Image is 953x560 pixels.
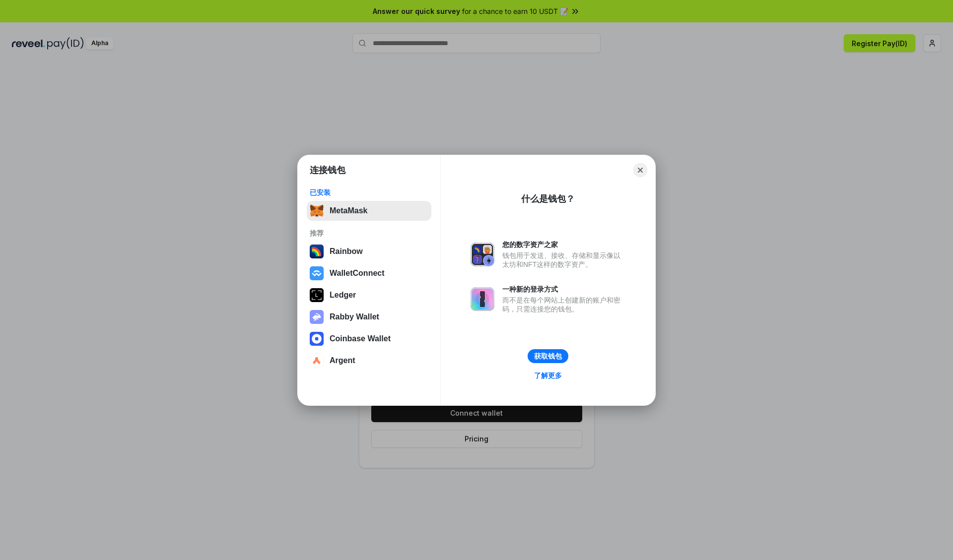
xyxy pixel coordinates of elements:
[633,163,647,177] button: Close
[330,356,355,365] div: Argent
[502,296,625,313] div: 而不是在每个网站上创建新的账户和密码，只需连接您的钱包。
[310,310,324,324] img: svg+xml,%3Csvg%20xmlns%3D%22http%3A%2F%2Fwww.w3.org%2F2000%2Fsvg%22%20fill%3D%22none%22%20viewBox...
[310,204,324,218] img: svg+xml,%3Csvg%20fill%3D%22none%22%20height%3D%2233%22%20viewBox%3D%220%200%2035%2033%22%20width%...
[307,242,431,261] button: Rainbow
[310,354,324,368] img: svg+xml,%3Csvg%20width%3D%2228%22%20height%3D%2228%22%20viewBox%3D%220%200%2028%2028%22%20fill%3D...
[330,206,367,215] div: MetaMask
[330,269,385,278] div: WalletConnect
[528,369,568,382] a: 了解更多
[534,371,562,380] div: 了解更多
[310,164,345,176] h1: 连接钱包
[330,291,356,300] div: Ledger
[471,243,494,266] img: svg+xml,%3Csvg%20xmlns%3D%22http%3A%2F%2Fwww.w3.org%2F2000%2Fsvg%22%20fill%3D%22none%22%20viewBox...
[307,285,431,305] button: Ledger
[310,229,428,238] div: 推荐
[330,312,379,321] div: Rabby Wallet
[528,349,568,363] button: 获取钱包
[534,352,562,361] div: 获取钱包
[307,329,431,349] button: Coinbase Wallet
[521,193,575,205] div: 什么是钱包？
[310,188,428,197] div: 已安装
[502,285,625,294] div: 一种新的登录方式
[502,240,625,249] div: 您的数字资产之家
[502,251,625,269] div: 钱包用于发送、接收、存储和显示像以太坊和NFT这样的数字资产。
[330,247,363,256] div: Rainbow
[310,266,324,280] img: svg+xml,%3Csvg%20width%3D%2228%22%20height%3D%2228%22%20viewBox%3D%220%200%2028%2028%22%20fill%3D...
[310,332,324,346] img: svg+xml,%3Csvg%20width%3D%2228%22%20height%3D%2228%22%20viewBox%3D%220%200%2028%2028%22%20fill%3D...
[307,351,431,371] button: Argent
[310,288,324,302] img: svg+xml,%3Csvg%20xmlns%3D%22http%3A%2F%2Fwww.w3.org%2F2000%2Fsvg%22%20width%3D%2228%22%20height%3...
[310,245,324,258] img: svg+xml,%3Csvg%20width%3D%22120%22%20height%3D%22120%22%20viewBox%3D%220%200%20120%20120%22%20fil...
[471,287,494,311] img: svg+xml,%3Csvg%20xmlns%3D%22http%3A%2F%2Fwww.w3.org%2F2000%2Fsvg%22%20fill%3D%22none%22%20viewBox...
[307,263,431,283] button: WalletConnect
[307,307,431,327] button: Rabby Wallet
[330,334,391,343] div: Coinbase Wallet
[307,201,431,221] button: MetaMask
